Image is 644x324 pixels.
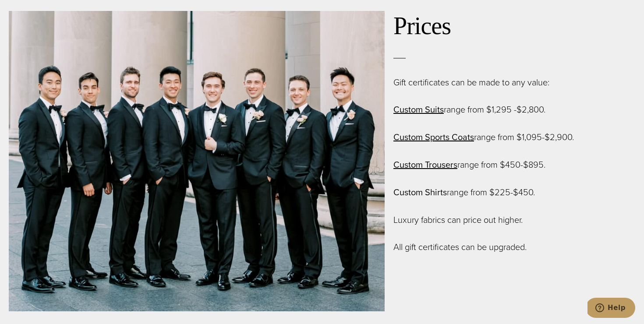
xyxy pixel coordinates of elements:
p: range from $1,095-$2,900. [393,130,635,144]
a: Custom Sports Coats [393,130,474,144]
p: Gift certificates can be made to any value: range from $1,295 -$2,800. [393,76,635,116]
a: Custom Trousers [393,158,457,171]
a: Custom Shirts [393,186,447,199]
p: range from $225-$450. [393,186,635,199]
p: range from $450-$895. [393,158,635,172]
p: Luxury fabrics can price out higher. All gift certificates can be upgraded. [393,213,635,254]
h2: Prices [393,11,635,41]
img: 8 groomsmen standing in straight line wearing black tuxedos [9,11,385,311]
iframe: Opens a widget where you can chat to one of our agents [587,298,635,320]
a: Custom Suits [393,103,444,116]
